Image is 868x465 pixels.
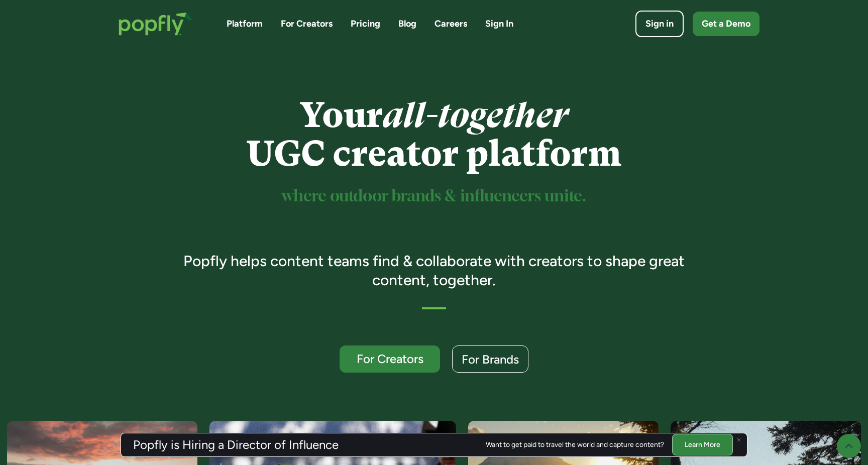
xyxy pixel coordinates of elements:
[133,439,339,451] h3: Popfly is Hiring a Director of Influence
[672,434,733,455] a: Learn More
[282,189,586,204] sup: where outdoor brands & influencers unite.
[340,345,440,373] a: For Creators
[383,95,568,136] em: all-together
[702,18,750,30] div: Get a Demo
[693,12,759,36] a: Get a Demo
[398,18,416,30] a: Blog
[485,18,513,30] a: Sign In
[351,18,380,30] a: Pricing
[169,96,699,173] h1: Your UGC creator platform
[645,18,674,30] div: Sign in
[169,252,699,289] h3: Popfly helps content teams find & collaborate with creators to shape great content, together.
[452,345,528,373] a: For Brands
[635,11,684,37] a: Sign in
[281,18,333,30] a: For Creators
[462,353,519,366] div: For Brands
[349,353,431,365] div: For Creators
[227,18,263,30] a: Platform
[486,441,664,449] div: Want to get paid to travel the world and capture content?
[435,18,467,30] a: Careers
